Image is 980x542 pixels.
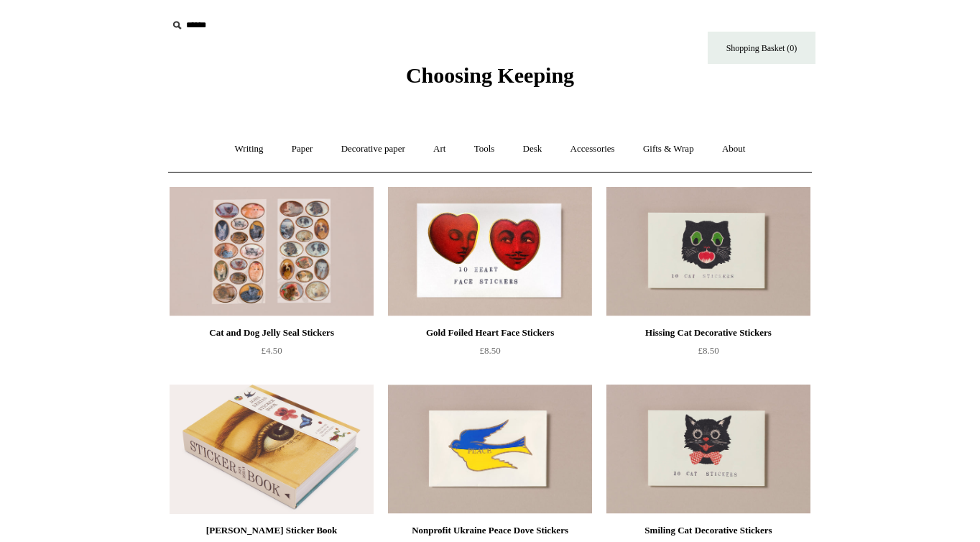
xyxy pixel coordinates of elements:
[388,187,592,316] img: Gold Foiled Heart Face Stickers
[173,324,370,341] div: Cat and Dog Jelly Seal Stickers
[606,324,810,383] a: Hissing Cat Decorative Stickers £8.50
[328,130,418,168] a: Decorative paper
[461,130,508,168] a: Tools
[170,187,374,316] a: Cat and Dog Jelly Seal Stickers Cat and Dog Jelly Seal Stickers
[698,345,718,356] span: £8.50
[708,32,815,64] a: Shopping Basket (0)
[406,75,574,85] a: Choosing Keeping
[392,324,588,341] div: Gold Foiled Heart Face Stickers
[170,385,374,514] a: John Derian Sticker Book John Derian Sticker Book
[479,345,500,356] span: £8.50
[558,130,628,168] a: Accessories
[261,345,282,356] span: £4.50
[610,522,807,539] div: Smiling Cat Decorative Stickers
[406,63,574,87] span: Choosing Keeping
[420,130,458,168] a: Art
[606,187,810,316] a: Hissing Cat Decorative Stickers Hissing Cat Decorative Stickers
[610,324,807,341] div: Hissing Cat Decorative Stickers
[388,324,592,383] a: Gold Foiled Heart Face Stickers £8.50
[392,522,588,539] div: Nonprofit Ukraine Peace Dove Stickers
[606,187,810,316] img: Hissing Cat Decorative Stickers
[630,130,707,168] a: Gifts & Wrap
[388,385,592,514] img: Nonprofit Ukraine Peace Dove Stickers
[510,130,555,168] a: Desk
[170,187,374,316] img: Cat and Dog Jelly Seal Stickers
[170,324,374,383] a: Cat and Dog Jelly Seal Stickers £4.50
[173,522,370,539] div: [PERSON_NAME] Sticker Book
[388,385,592,514] a: Nonprofit Ukraine Peace Dove Stickers Nonprofit Ukraine Peace Dove Stickers
[709,130,759,168] a: About
[222,130,277,168] a: Writing
[388,187,592,316] a: Gold Foiled Heart Face Stickers Gold Foiled Heart Face Stickers
[279,130,326,168] a: Paper
[606,385,810,514] img: Smiling Cat Decorative Stickers
[170,385,374,514] img: John Derian Sticker Book
[606,385,810,514] a: Smiling Cat Decorative Stickers Smiling Cat Decorative Stickers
